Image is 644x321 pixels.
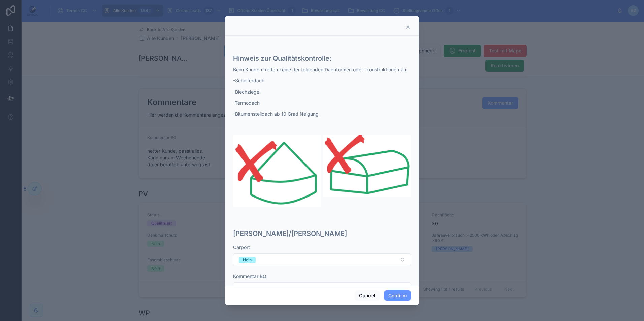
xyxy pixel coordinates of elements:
div: Nein [243,257,252,263]
button: Cancel [355,290,380,301]
span: Carport [233,244,250,250]
img: 30259-Screenshot-2025-06-02-153445.png [233,135,321,207]
h3: [PERSON_NAME]/[PERSON_NAME] [233,228,411,239]
p: -Termodach [233,99,411,106]
button: Select Button [233,253,411,266]
p: -Schieferdach [233,77,411,84]
img: 30260-Screenshot-2025-06-02-153527.png [323,135,411,197]
p: -Blechziegel [233,88,411,95]
h3: Hinweis zur Qualitätskontrolle: [233,53,411,63]
button: Confirm [384,290,411,301]
p: Beim Kunden treffen keine der folgenden Dachformen oder -konstruktionen zu: [233,66,411,73]
p: -Bitumensteildach ab 10 Grad Neigung [233,110,411,117]
span: Kommentar BO [233,273,266,279]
